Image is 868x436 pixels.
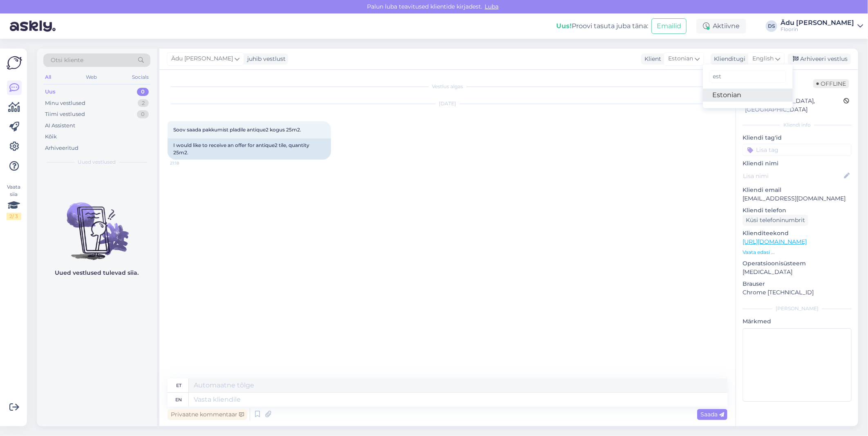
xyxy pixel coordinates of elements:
div: I would like to receive an offer for antique2 tile, quantity 25m2. [168,138,331,160]
div: 0 [137,88,149,96]
a: Ädu [PERSON_NAME]Floorin [781,20,863,33]
div: Vestlus algas [168,83,727,90]
div: [DATE] [168,100,727,107]
div: juhib vestlust [244,55,286,63]
p: Kliendi nimi [743,159,852,168]
div: Arhiveeritud [45,144,78,152]
span: Offline [813,79,849,88]
p: Klienditeekond [743,229,852,238]
div: Klienditugi [711,55,745,63]
div: Klient [641,55,661,63]
div: Vaata siia [7,183,21,220]
p: Operatsioonisüsteem [743,259,852,268]
div: Minu vestlused [45,99,85,107]
div: et [176,378,181,392]
div: en [176,393,182,407]
span: Uued vestlused [78,158,116,166]
p: Kliendi email [743,186,852,194]
div: Uus [45,88,56,96]
div: AI Assistent [45,122,75,130]
div: Kõik [45,133,57,141]
button: Emailid [651,18,687,34]
div: [PERSON_NAME] [743,305,852,312]
span: 21:18 [170,160,201,166]
span: Luba [482,3,501,10]
span: Ädu [PERSON_NAME] [171,54,233,63]
input: Kirjuta, millist tag'i otsid [709,70,786,83]
div: Arhiveeri vestlus [788,53,851,65]
p: Uued vestlused tulevad siia. [55,269,139,277]
div: 2 / 3 [7,213,21,220]
p: Kliendi telefon [743,206,852,215]
span: Saada [700,411,724,418]
div: Aktiivne [696,19,746,33]
a: Estonian [703,89,793,102]
div: Proovi tasuta juba täna: [556,21,648,31]
div: 2 [138,99,149,107]
p: Chrome [TECHNICAL_ID] [743,288,852,297]
div: Tiimi vestlused [45,110,85,118]
div: Floorin [781,26,854,33]
div: All [43,72,53,82]
b: Uus! [556,22,572,30]
img: No chats [37,188,157,261]
p: Vaata edasi ... [743,249,852,256]
div: DS [766,20,777,32]
span: English [752,54,774,63]
div: Web [85,72,99,82]
div: Kliendi info [743,121,852,129]
div: Ädu [PERSON_NAME] [781,20,854,26]
div: Küsi telefoninumbrit [743,215,808,226]
div: [GEOGRAPHIC_DATA], [GEOGRAPHIC_DATA] [745,97,843,114]
input: Lisa nimi [743,171,842,180]
p: Kliendi tag'id [743,133,852,142]
div: 0 [137,110,149,118]
p: [MEDICAL_DATA] [743,268,852,276]
p: Brauser [743,280,852,288]
span: Otsi kliente [51,56,83,65]
span: Soov saada pakkumist pladile antique2 kogus 25m2. [173,127,301,133]
div: Socials [130,72,150,82]
span: Estonian [668,54,693,63]
a: [URL][DOMAIN_NAME] [743,238,807,245]
img: Askly Logo [7,55,22,71]
div: Privaatne kommentaar [168,409,247,420]
p: [EMAIL_ADDRESS][DOMAIN_NAME] [743,194,852,203]
input: Lisa tag [743,144,852,156]
p: Märkmed [743,317,852,326]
